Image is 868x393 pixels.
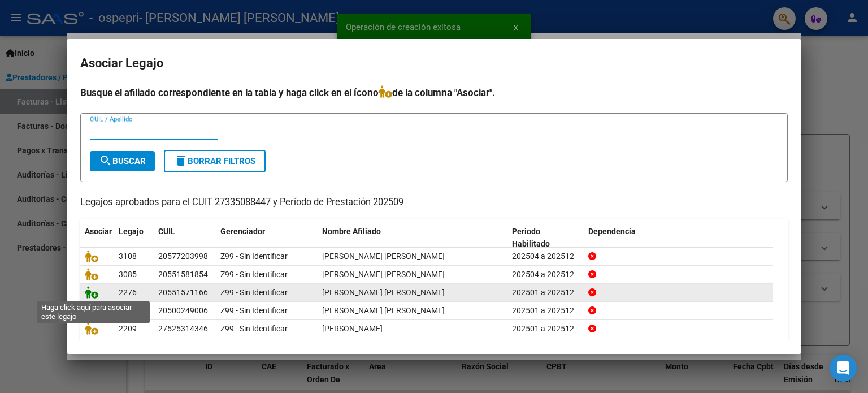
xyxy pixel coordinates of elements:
span: Z99 - Sin Identificar [220,324,288,333]
span: 2276 [119,288,137,297]
button: Borrar Filtros [164,150,266,172]
button: Buscar [90,151,155,171]
div: 27525314346 [158,322,208,335]
span: PELLIZA GUTIERREZ LEON AGUSTIN [322,288,445,297]
div: 202504 a 202512 [512,268,579,281]
div: 202501 a 202512 [512,304,579,317]
div: 20551581854 [158,268,208,281]
span: Borrar Filtros [174,156,255,166]
div: 202501 a 202512 [512,286,579,299]
div: 202504 a 202512 [512,250,579,263]
span: 2209 [119,324,137,333]
h4: Busque el afiliado correspondiente en la tabla y haga click en el ícono de la columna "Asociar". [80,85,788,100]
div: 202501 a 202512 [512,322,579,335]
div: Open Intercom Messenger [830,355,857,382]
datatable-header-cell: Gerenciador [216,219,318,257]
p: Legajos aprobados para el CUIT 27335088447 y Período de Prestación 202509 [80,196,788,210]
span: Z99 - Sin Identificar [220,270,288,279]
datatable-header-cell: Nombre Afiliado [318,219,507,257]
span: CUIL [158,227,175,236]
span: LONCOY FERNANDEZ JEREMIAS GIOVANNI [322,252,445,261]
span: Dependencia [588,227,636,236]
span: 2888 [119,306,137,315]
datatable-header-cell: Dependencia [584,219,774,257]
span: Asociar [85,227,112,236]
datatable-header-cell: Asociar [80,219,114,257]
datatable-header-cell: Periodo Habilitado [507,219,584,257]
datatable-header-cell: CUIL [154,219,216,257]
span: Nombre Afiliado [322,227,381,236]
span: Buscar [99,156,146,166]
div: 20577203998 [158,250,208,263]
div: 20500249006 [158,304,208,317]
span: Gerenciador [220,227,265,236]
span: 3085 [119,270,137,279]
span: ESPINOZA CAMPOS THIAGO ISMAEL [322,270,445,279]
h2: Asociar Legajo [80,53,788,74]
span: RODRIGUEZ LOURDES SOLANGE [322,324,383,333]
span: 3108 [119,252,137,261]
span: Periodo Habilitado [512,227,550,249]
datatable-header-cell: Legajo [114,219,154,257]
span: NAWRATH FLORES ALEXANDER ELVIS [322,306,445,315]
mat-icon: search [99,154,112,167]
mat-icon: delete [174,154,188,167]
span: Z99 - Sin Identificar [220,252,288,261]
span: Z99 - Sin Identificar [220,306,288,315]
span: Legajo [119,227,144,236]
div: 20551571166 [158,286,208,299]
span: Z99 - Sin Identificar [220,288,288,297]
